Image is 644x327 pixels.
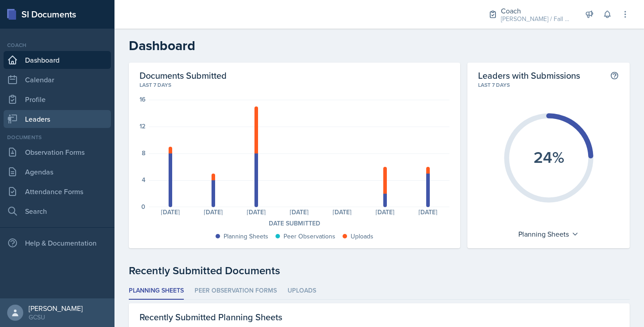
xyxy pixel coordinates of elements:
[29,313,83,322] div: GCSU
[4,202,111,220] a: Search
[4,234,111,252] div: Help & Documentation
[4,163,111,181] a: Agendas
[4,41,111,49] div: Coach
[501,14,572,24] div: [PERSON_NAME] / Fall 2025
[142,177,145,183] div: 4
[29,304,83,313] div: [PERSON_NAME]
[149,209,192,215] div: [DATE]
[4,71,111,89] a: Calendar
[407,209,449,215] div: [DATE]
[4,143,111,161] a: Observation Forms
[514,227,583,241] div: Planning Sheets
[129,282,184,300] li: Planning Sheets
[533,145,564,169] text: 24%
[478,70,580,81] h2: Leaders with Submissions
[140,96,145,102] div: 16
[224,232,268,241] div: Planning Sheets
[478,81,619,89] div: Last 7 days
[278,209,321,215] div: [DATE]
[140,123,145,129] div: 12
[4,110,111,128] a: Leaders
[129,263,630,279] div: Recently Submitted Documents
[351,232,373,241] div: Uploads
[4,90,111,108] a: Profile
[284,232,335,241] div: Peer Observations
[142,150,145,156] div: 8
[288,282,316,300] li: Uploads
[364,209,407,215] div: [DATE]
[501,5,572,16] div: Coach
[4,183,111,200] a: Attendance Forms
[4,133,111,141] div: Documents
[4,51,111,69] a: Dashboard
[140,81,449,89] div: Last 7 days
[140,70,449,81] h2: Documents Submitted
[195,282,277,300] li: Peer Observation Forms
[140,219,449,228] div: Date Submitted
[321,209,364,215] div: [DATE]
[192,209,235,215] div: [DATE]
[235,209,278,215] div: [DATE]
[141,204,145,210] div: 0
[129,38,630,54] h2: Dashboard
